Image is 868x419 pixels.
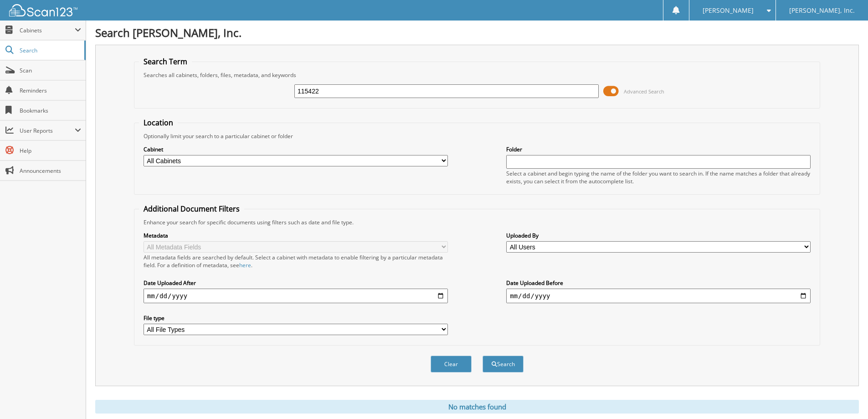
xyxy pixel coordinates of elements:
[20,67,81,74] span: Scan
[144,253,448,269] div: All metadata fields are searched by default. Select a cabinet with metadata to enable filtering b...
[144,145,448,153] label: Cabinet
[20,147,81,155] span: Help
[20,167,81,175] span: Announcements
[624,88,664,95] span: Advanced Search
[144,314,448,322] label: File type
[139,57,192,67] legend: Search Term
[139,118,178,128] legend: Location
[139,218,815,226] div: Enhance your search for specific documents using filters such as date and file type.
[483,356,524,372] button: Search
[506,232,811,239] label: Uploaded By
[506,279,811,287] label: Date Uploaded Before
[95,400,859,414] div: No matches found
[144,279,448,287] label: Date Uploaded After
[431,356,472,372] button: Clear
[20,127,75,134] span: User Reports
[95,25,859,40] h1: Search [PERSON_NAME], Inc.
[20,107,81,114] span: Bookmarks
[20,87,81,94] span: Reminders
[144,289,448,303] input: start
[239,261,251,269] a: here
[506,170,811,185] div: Select a cabinet and begin typing the name of the folder you want to search in. If the name match...
[703,8,754,13] span: [PERSON_NAME]
[139,71,815,79] div: Searches all cabinets, folders, files, metadata, and keywords
[9,4,77,16] img: scan123-logo-white.svg
[506,145,811,153] label: Folder
[144,232,448,239] label: Metadata
[139,132,815,140] div: Optionally limit your search to a particular cabinet or folder
[789,8,855,13] span: [PERSON_NAME], Inc.
[139,204,244,214] legend: Additional Document Filters
[506,289,811,303] input: end
[20,26,75,34] span: Cabinets
[20,47,80,54] span: Search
